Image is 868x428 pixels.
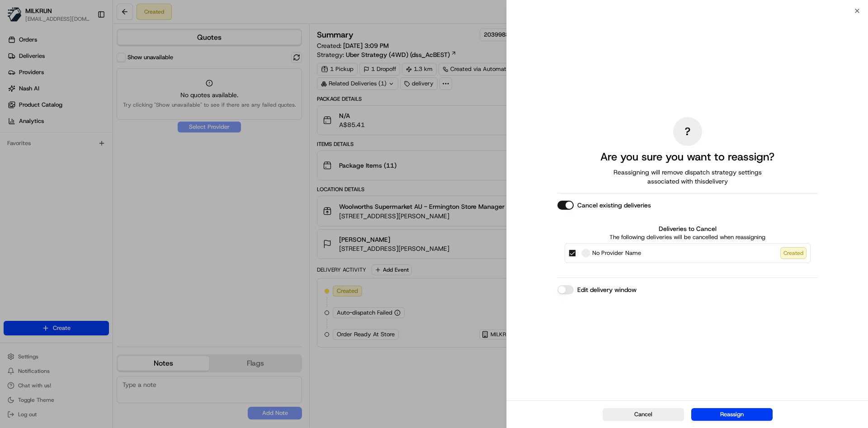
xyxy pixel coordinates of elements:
button: Cancel [603,408,684,421]
h2: Are you sure you want to reassign? [600,150,774,164]
span: No Provider Name [592,249,641,258]
span: Reassigning will remove dispatch strategy settings associated with this delivery [601,168,774,186]
label: Edit delivery window [577,285,637,294]
label: Deliveries to Cancel [565,224,811,233]
button: Reassign [691,408,773,421]
p: The following deliveries will be cancelled when reassigning [565,233,811,241]
label: Cancel existing deliveries [577,201,651,210]
div: ? [673,117,702,146]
